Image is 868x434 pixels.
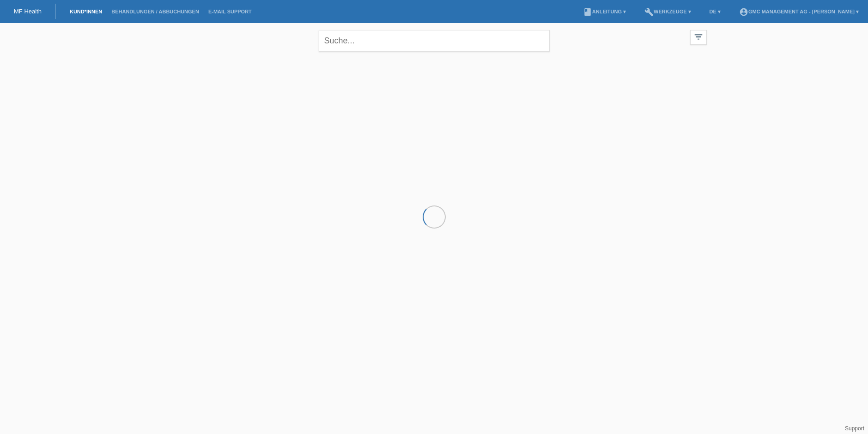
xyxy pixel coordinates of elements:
[693,32,704,42] i: filter_list
[640,9,696,14] a: buildWerkzeuge ▾
[845,425,864,432] a: Support
[578,9,631,14] a: bookAnleitung ▾
[107,9,204,14] a: Behandlungen / Abbuchungen
[583,7,592,17] i: book
[644,7,654,17] i: build
[739,7,748,17] i: account_circle
[204,9,256,14] a: E-Mail Support
[319,30,550,52] input: Suche...
[734,9,863,14] a: account_circleGMC Management AG - [PERSON_NAME] ▾
[65,9,107,14] a: Kund*innen
[14,8,42,15] a: MF Health
[705,9,725,14] a: DE ▾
